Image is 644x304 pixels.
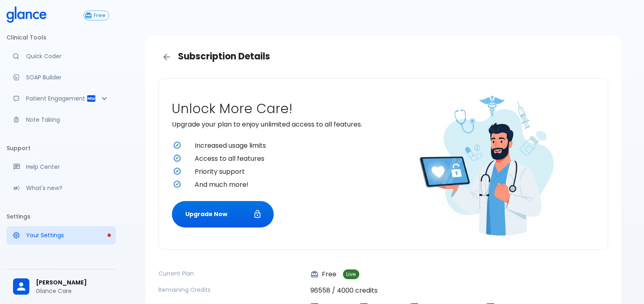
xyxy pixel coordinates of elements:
[7,158,116,176] a: Get help from our support team
[84,11,116,20] a: Click to view or change your subscription
[172,120,380,129] p: Upgrade your plan to enjoy unlimited access to all features.
[172,101,380,116] h2: Unlock More Care!
[7,179,116,197] div: Recent updates and feature releases
[7,90,116,107] div: Patient Reports & Referrals
[158,49,608,65] h3: Subscription Details
[26,73,109,81] p: SOAP Builder
[310,269,336,279] p: Free
[7,226,116,244] a: Please complete account setup
[7,138,116,158] li: Support
[158,269,304,278] p: Current Plan
[7,273,116,301] div: [PERSON_NAME]Glance Care
[195,167,380,177] span: Priority support
[7,28,116,47] li: Clinical Tools
[26,231,109,239] p: Your Settings
[26,116,109,124] p: Note Taking
[7,207,116,226] li: Settings
[26,184,109,192] p: What's new?
[7,68,116,86] a: Docugen: Compose a clinical documentation in seconds
[36,278,109,287] span: [PERSON_NAME]
[195,180,380,190] span: And much more!
[26,94,86,103] p: Patient Engagement
[90,13,109,19] span: Free
[409,82,572,245] img: doctor-unlocking-care
[158,49,175,65] a: Back
[158,286,304,294] p: Remaining Credits
[26,163,109,171] p: Help Center
[195,141,380,151] span: Increased usage limits
[172,201,274,227] button: Upgrade Now
[310,286,608,295] p: 96558 / 4000 credits
[7,47,116,65] a: Moramiz: Find ICD10AM codes instantly
[7,111,116,129] a: Advanced note-taking
[84,11,109,20] button: Free
[36,287,109,295] p: Glance Care
[343,271,359,278] span: Live
[26,52,109,60] p: Quick Coder
[195,154,380,164] span: Access to all features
